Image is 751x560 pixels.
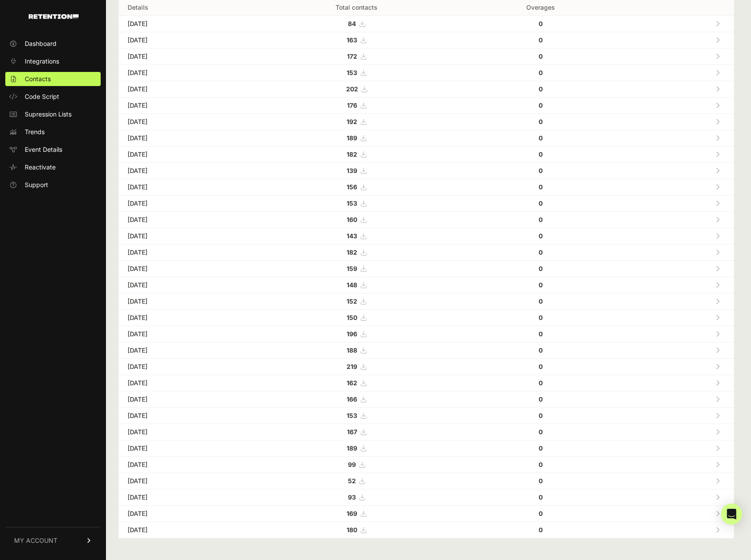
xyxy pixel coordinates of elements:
[348,493,365,501] a: 93
[347,199,357,207] strong: 153
[119,326,253,342] td: [DATE]
[539,297,543,305] strong: 0
[348,20,365,27] a: 84
[347,69,357,76] strong: 153
[347,379,357,387] strong: 162
[119,65,253,81] td: [DATE]
[539,428,543,436] strong: 0
[347,183,366,191] a: 156
[119,32,253,49] td: [DATE]
[539,216,543,223] strong: 0
[539,444,543,452] strong: 0
[539,526,543,534] strong: 0
[539,346,543,354] strong: 0
[119,424,253,440] td: [DATE]
[347,248,357,256] strong: 182
[347,510,357,517] strong: 169
[347,281,357,289] strong: 148
[347,281,366,289] a: 148
[347,444,357,452] strong: 189
[347,69,366,76] a: 153
[347,36,357,44] strong: 163
[539,101,543,109] strong: 0
[347,297,357,305] strong: 152
[347,150,357,158] strong: 182
[25,128,45,136] span: Trends
[347,167,366,174] a: 139
[119,408,253,424] td: [DATE]
[119,16,253,32] td: [DATE]
[119,212,253,228] td: [DATE]
[347,395,366,403] a: 166
[347,297,366,305] a: 152
[539,395,543,403] strong: 0
[347,526,357,534] strong: 180
[5,178,101,192] a: Support
[5,107,101,121] a: Supression Lists
[25,145,62,154] span: Event Details
[539,248,543,256] strong: 0
[539,510,543,517] strong: 0
[539,363,543,370] strong: 0
[347,314,366,321] a: 150
[348,477,356,485] strong: 52
[347,412,366,419] a: 153
[539,150,543,158] strong: 0
[119,457,253,473] td: [DATE]
[119,81,253,98] td: [DATE]
[347,101,366,109] a: 176
[539,493,543,501] strong: 0
[119,293,253,310] td: [DATE]
[539,134,543,142] strong: 0
[539,412,543,419] strong: 0
[539,167,543,174] strong: 0
[347,53,366,60] a: 172
[5,125,101,139] a: Trends
[347,53,357,60] strong: 172
[5,527,101,554] a: MY ACCOUNT
[5,90,101,104] a: Code Script
[347,428,366,436] a: 167
[25,57,59,66] span: Integrations
[347,118,366,125] a: 192
[539,379,543,387] strong: 0
[119,522,253,538] td: [DATE]
[539,118,543,125] strong: 0
[347,36,366,44] a: 163
[539,69,543,76] strong: 0
[347,216,366,223] a: 160
[119,195,253,212] td: [DATE]
[25,110,72,119] span: Supression Lists
[539,199,543,207] strong: 0
[119,147,253,163] td: [DATE]
[347,412,357,419] strong: 153
[539,314,543,321] strong: 0
[347,134,366,142] a: 189
[25,180,48,189] span: Support
[5,37,101,51] a: Dashboard
[348,20,356,27] strong: 84
[347,363,357,370] strong: 219
[25,39,57,48] span: Dashboard
[119,342,253,359] td: [DATE]
[347,379,366,387] a: 162
[347,150,366,158] a: 182
[348,477,365,485] a: 52
[346,85,358,93] strong: 202
[347,232,366,240] a: 143
[347,346,366,354] a: 188
[119,49,253,65] td: [DATE]
[25,75,51,83] span: Contacts
[119,228,253,244] td: [DATE]
[347,248,366,256] a: 182
[5,54,101,68] a: Integrations
[5,160,101,174] a: Reactivate
[29,14,79,19] img: Retention.com
[347,134,357,142] strong: 189
[348,461,365,468] a: 99
[539,85,543,93] strong: 0
[721,504,742,525] div: Open Intercom Messenger
[539,53,543,60] strong: 0
[539,36,543,44] strong: 0
[347,330,357,338] strong: 196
